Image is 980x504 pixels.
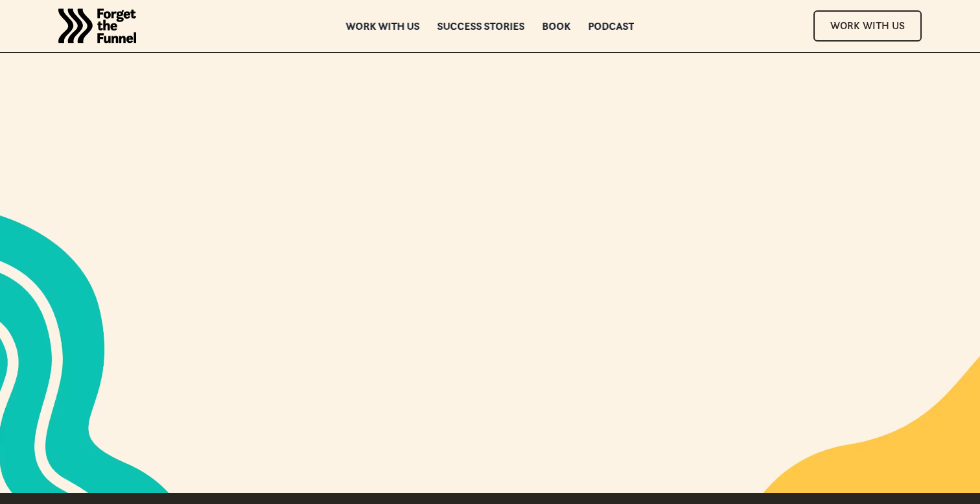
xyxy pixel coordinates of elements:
a: Podcast [589,21,635,30]
a: Work with us [346,21,420,30]
em: real [241,77,305,128]
h1: Fix the problem with unmatched depth and speed [101,82,879,176]
a: Book [542,21,571,30]
a: Success Stories [437,21,525,30]
a: Work With Us [813,10,922,41]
